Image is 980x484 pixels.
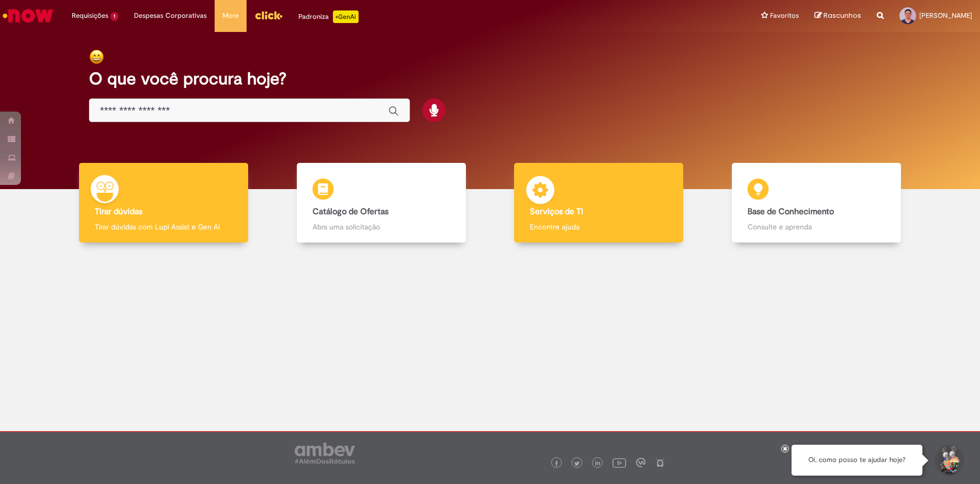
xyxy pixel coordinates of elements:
span: Favoritos [770,10,799,21]
span: Requisições [72,10,108,21]
b: Base de Conhecimento [748,206,834,217]
div: Padroniza [298,10,359,23]
a: Tirar dúvidas Tirar dúvidas com Lupi Assist e Gen Ai [55,163,273,243]
span: Despesas Corporativas [134,10,207,21]
p: Encontre ajuda [530,222,667,232]
a: Rascunhos [815,11,861,21]
a: Catálogo de Ofertas Abra uma solicitação [273,163,491,243]
a: Serviços de TI Encontre ajuda [490,163,708,243]
b: Catálogo de Ofertas [313,206,388,217]
p: Consulte e aprenda [748,222,885,232]
img: logo_footer_twitter.png [574,461,580,466]
p: Abra uma solicitação [313,222,450,232]
img: logo_footer_facebook.png [554,461,559,466]
b: Tirar dúvidas [95,206,142,217]
span: [PERSON_NAME] [919,11,972,20]
b: Serviços de TI [530,206,583,217]
p: Tirar dúvidas com Lupi Assist e Gen Ai [95,222,232,232]
img: logo_footer_workplace.png [636,458,645,467]
img: logo_footer_youtube.png [612,456,626,469]
span: More [222,10,239,21]
img: click_logo_yellow_360x200.png [254,7,283,23]
span: Rascunhos [823,10,861,20]
img: happy-face.png [89,49,104,64]
h2: O que você procura hoje? [89,70,891,88]
span: 1 [110,12,118,21]
button: Iniciar Conversa de Suporte [933,445,964,476]
img: logo_footer_linkedin.png [595,460,600,467]
p: +GenAi [333,10,359,23]
img: ServiceNow [1,5,55,26]
img: logo_footer_naosei.png [655,458,665,467]
div: Oi, como posso te ajudar hoje? [792,445,922,476]
img: logo_footer_ambev_rotulo_gray.png [295,443,355,464]
a: Base de Conhecimento Consulte e aprenda [708,163,926,243]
